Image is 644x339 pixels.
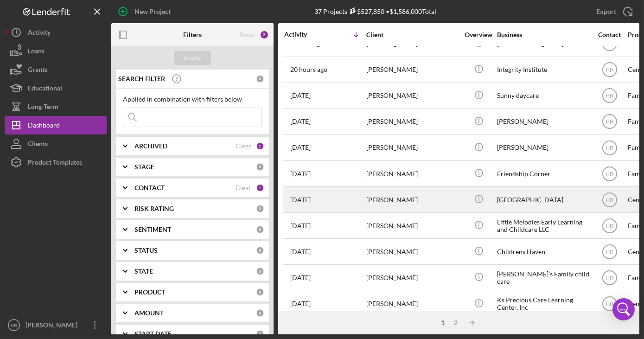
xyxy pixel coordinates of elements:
div: [PERSON_NAME]'s Family child care [497,265,590,290]
b: STATUS [134,247,158,254]
time: 2025-09-24 19:06 [290,196,311,204]
time: 2025-09-29 14:34 [290,144,311,151]
div: Clients [28,134,48,155]
div: Little Melodies Early Learning and Childcare LLC [497,213,590,238]
div: Educational [28,79,62,100]
div: 0 [256,75,264,83]
div: Clear [236,184,251,192]
div: 0 [256,163,264,171]
div: Childrens Haven [497,239,590,264]
text: HR [606,67,614,73]
b: SENTIMENT [134,226,171,233]
time: 2025-09-17 20:02 [290,300,311,307]
b: AMOUNT [134,309,164,317]
text: HR [606,249,614,255]
text: HR [606,119,614,125]
text: HR [11,323,17,328]
time: 2025-09-30 17:36 [290,118,311,125]
button: Educational [5,79,107,97]
div: [PERSON_NAME] [366,109,459,134]
div: 0 [256,267,264,275]
text: HR [606,93,614,99]
div: [PERSON_NAME] [23,316,83,337]
div: 2 [450,319,463,326]
div: Apply [184,51,201,65]
b: ARCHIVED [134,142,167,150]
b: RISK RATING [134,205,174,212]
text: HR [606,41,614,47]
b: STATE [134,268,153,275]
div: [PERSON_NAME] [366,135,459,160]
div: 0 [256,309,264,317]
div: Loans [28,42,45,63]
button: HR[PERSON_NAME] [5,316,107,334]
button: Grants [5,60,107,79]
div: 0 [256,330,264,338]
div: [PERSON_NAME] [497,135,590,160]
button: New Project [111,2,180,21]
b: Filters [183,31,202,38]
div: 0 [256,205,264,213]
button: Loans [5,42,107,60]
div: Open Intercom Messenger [612,298,635,320]
text: HR [606,301,614,307]
b: PRODUCT [134,288,165,296]
div: [PERSON_NAME] [366,187,459,212]
div: [PERSON_NAME] [366,58,459,82]
time: 2025-09-18 19:22 [290,274,311,281]
div: Applied in combination with filters below [123,96,262,103]
button: Product Templates [5,153,107,172]
time: 2025-09-19 20:07 [290,248,311,256]
time: 2025-10-02 20:07 [290,92,311,99]
button: Activity [5,23,107,42]
div: New Project [134,2,171,21]
text: HR [606,223,614,229]
div: [PERSON_NAME] [366,292,459,316]
div: Product Templates [28,153,82,174]
div: 2 [260,30,269,39]
button: Apply [174,51,211,65]
div: [PERSON_NAME] [366,265,459,290]
b: CONTACT [134,184,165,192]
div: Ks Precious Care Learning Center, Inc [497,292,590,316]
div: Contact [592,31,627,38]
div: Friendship Corner [497,161,590,186]
div: Dashboard [28,116,60,137]
div: Export [596,2,616,21]
div: Clear [236,142,251,150]
b: STAGE [134,163,154,171]
button: Clients [5,134,107,153]
div: Grants [28,60,47,81]
button: Long-Term [5,97,107,116]
div: [PERSON_NAME] [366,161,459,186]
div: 0 [256,288,264,296]
text: HR [606,275,614,281]
div: Long-Term [28,97,58,118]
time: 2025-09-26 00:31 [290,170,311,178]
button: Dashboard [5,116,107,134]
div: 1 [256,184,264,192]
div: [PERSON_NAME] [366,239,459,264]
div: Business [497,31,590,38]
div: [PERSON_NAME] [497,109,590,134]
b: START DATE [134,330,172,338]
div: Activity [28,23,51,44]
time: 2025-09-23 20:22 [290,222,311,230]
text: HR [606,145,614,151]
text: HR [606,171,614,177]
div: 0 [256,225,264,234]
div: 1 [437,319,450,326]
div: Activity [284,31,325,38]
div: [GEOGRAPHIC_DATA] [497,187,590,212]
div: Overview [461,31,496,38]
b: SEARCH FILTER [118,75,165,83]
div: Sunny daycare [497,83,590,108]
text: HR [606,197,614,203]
div: $527,850 [347,7,384,15]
